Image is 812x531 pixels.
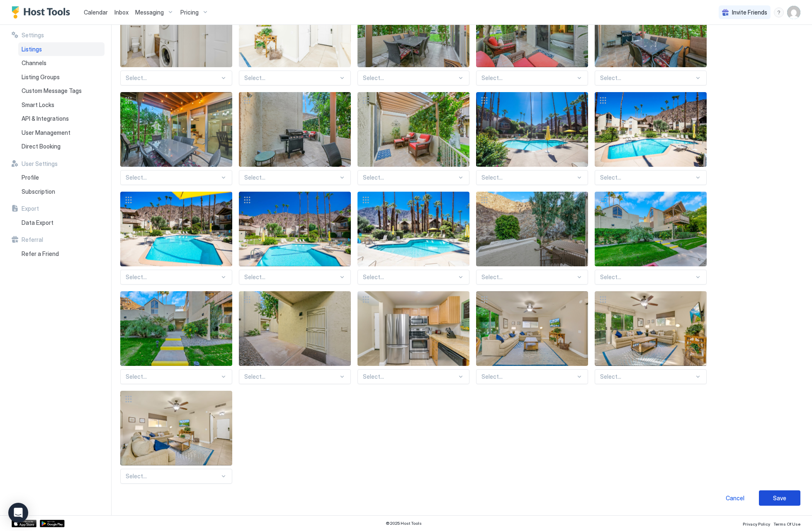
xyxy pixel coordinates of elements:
span: Custom Message Tags [22,87,82,95]
div: View imageSelect... [476,92,588,185]
a: Inbox [114,8,129,17]
a: User Management [18,126,105,140]
div: View image [595,192,707,266]
div: View imageSelect... [357,291,469,384]
div: View image [239,92,351,167]
span: Messaging [135,9,164,16]
a: Profile [18,171,105,185]
div: View image [595,291,707,366]
span: Refer a Friend [22,250,59,258]
div: View image [239,192,351,266]
span: Privacy Policy [743,521,770,526]
span: API & Integrations [22,115,69,122]
div: View imageSelect... [476,291,588,384]
div: Cancel [726,494,744,502]
div: View image [357,192,469,266]
span: Smart Locks [22,101,54,109]
div: View image [120,92,232,167]
a: Listing Groups [18,70,105,84]
span: Profile [22,174,39,181]
a: Custom Message Tags [18,84,105,98]
div: View imageSelect... [120,192,232,285]
div: View imageSelect... [120,291,232,384]
span: Terms Of Use [773,521,800,526]
span: Listing Groups [22,73,60,81]
div: View image [120,391,232,465]
div: View image [120,291,232,366]
a: App Store [12,520,36,527]
span: Export [22,205,39,212]
div: View image [239,291,351,366]
button: Save [759,490,800,506]
span: Inbox [114,9,129,16]
div: View image [357,291,469,366]
div: View imageSelect... [595,192,707,285]
span: Channels [22,59,46,67]
div: View image [120,192,232,266]
div: View imageSelect... [476,192,588,285]
div: View imageSelect... [595,291,707,384]
a: API & Integrations [18,112,105,126]
div: Save [773,494,786,502]
div: View image [476,192,588,266]
div: menu [774,7,784,17]
div: View image [595,92,707,167]
span: Subscription [22,188,55,195]
a: Direct Booking [18,139,105,153]
div: View imageSelect... [357,192,469,285]
span: © 2025 Host Tools [386,521,422,526]
a: Channels [18,56,105,70]
a: Smart Locks [18,98,105,112]
div: View imageSelect... [239,291,351,384]
a: Calendar [84,8,108,17]
span: Calendar [84,9,108,16]
div: View imageSelect... [357,92,469,185]
a: Data Export [18,216,105,230]
div: View image [476,291,588,366]
div: View imageSelect... [239,92,351,185]
a: Subscription [18,185,105,199]
a: Terms Of Use [773,519,800,528]
div: Open Intercom Messenger [8,503,28,523]
div: View image [476,92,588,167]
span: Referral [22,236,43,244]
span: Pricing [180,9,199,16]
div: View imageSelect... [120,391,232,484]
a: Privacy Policy [743,519,770,528]
button: Cancel [714,490,756,506]
span: User Management [22,129,71,136]
span: Listings [22,46,42,53]
span: Data Export [22,219,53,227]
span: Settings [22,32,44,39]
a: Refer a Friend [18,247,105,261]
a: Host Tools Logo [12,6,74,19]
div: View imageSelect... [120,92,232,185]
div: View image [357,92,469,167]
a: Google Play Store [40,520,65,527]
span: Direct Booking [22,143,61,150]
span: User Settings [22,160,58,168]
span: Invite Friends [732,9,767,16]
div: View imageSelect... [239,192,351,285]
div: View imageSelect... [595,92,707,185]
a: Listings [18,42,105,56]
div: User profile [787,6,800,19]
